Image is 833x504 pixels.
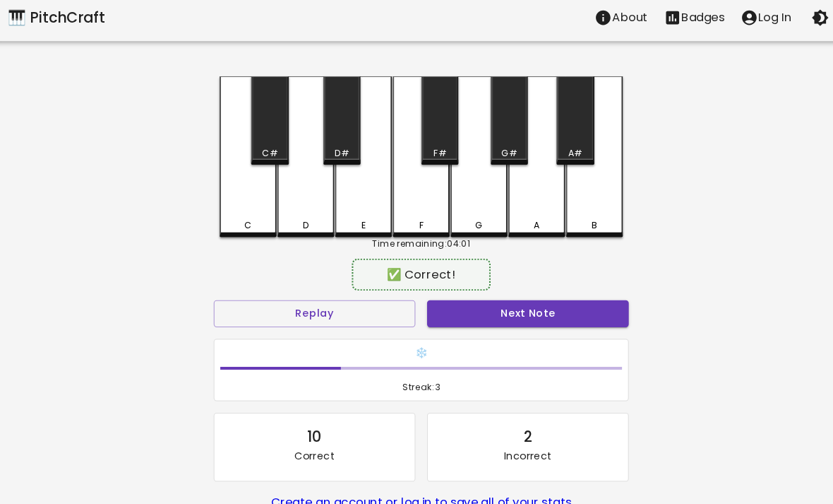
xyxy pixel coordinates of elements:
p: Correct [294,439,332,453]
div: C [246,217,253,230]
div: ✅ Correct! [356,262,476,279]
div: F [414,217,419,230]
p: Incorrect [496,439,542,453]
div: A [525,217,531,230]
p: Log In [742,14,774,31]
div: E [359,217,363,230]
div: D [302,217,308,230]
button: account of current user [717,8,782,37]
div: A# [558,147,572,160]
div: D# [333,147,347,160]
p: Badges [668,14,709,31]
button: About [576,8,643,37]
button: Next Note [422,295,617,322]
div: F# [429,147,441,160]
div: Time remaining: 04:01 [222,235,611,247]
button: Stats [643,8,717,37]
div: 10 [306,416,320,439]
div: G [469,217,476,230]
span: Streak: 3 [222,373,611,387]
div: B [581,217,587,230]
div: G# [494,147,509,160]
a: Create an account or log in to save all of your stats [272,482,562,498]
button: Replay [216,295,411,322]
h6: ❄️ [222,339,611,355]
p: About [601,14,635,31]
div: C# [263,147,277,160]
div: 2 [515,416,524,439]
a: 🎹 PitchCraft [17,11,111,34]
